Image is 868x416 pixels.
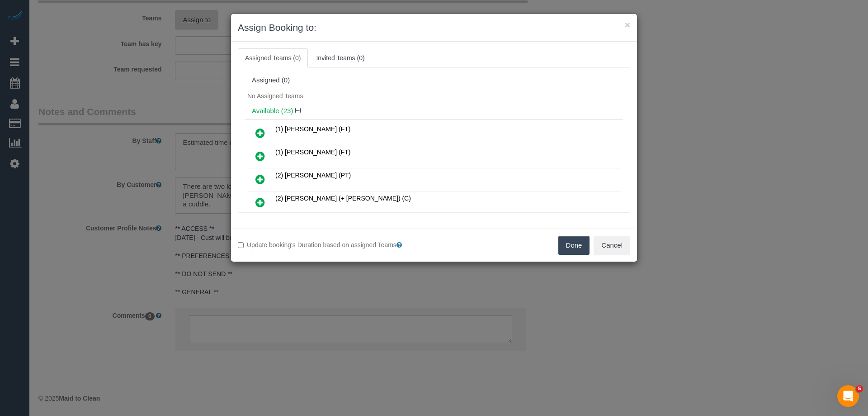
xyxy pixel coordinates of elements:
[625,20,630,29] button: ×
[252,107,616,115] h4: Available (23)
[238,240,427,249] label: Update booking's Duration based on assigned Teams
[309,48,372,67] a: Invited Teams (0)
[558,236,590,255] button: Done
[238,21,630,34] h3: Assign Booking to:
[275,172,351,179] span: (2) [PERSON_NAME] (PT)
[837,385,859,407] iframe: Intercom live chat
[275,195,411,202] span: (2) [PERSON_NAME] (+ [PERSON_NAME]) (C)
[238,48,308,67] a: Assigned Teams (0)
[252,77,616,84] div: Assigned (0)
[594,236,630,255] button: Cancel
[275,148,350,156] span: (1) [PERSON_NAME] (FT)
[238,242,244,248] input: Update booking's Duration based on assigned Teams
[247,92,303,100] span: No Assigned Teams
[856,385,863,392] span: 5
[275,125,350,133] span: (1) [PERSON_NAME] (FT)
